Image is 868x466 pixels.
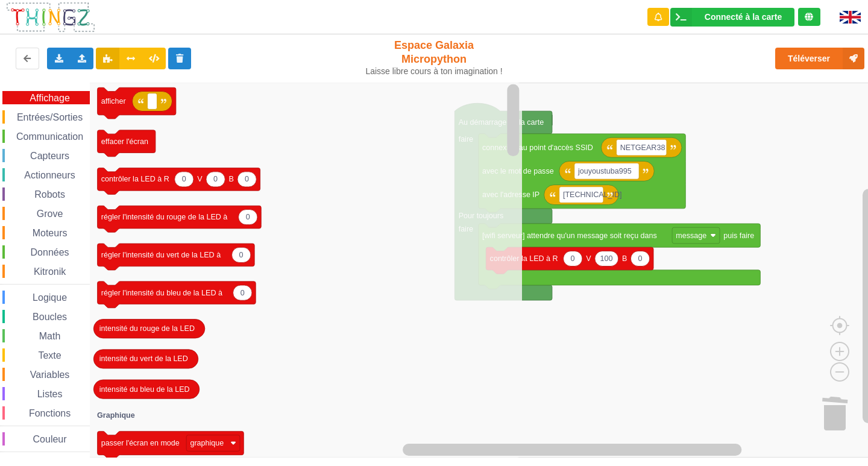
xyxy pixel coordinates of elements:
span: Moteurs [31,228,69,238]
text: contrôler la LED à R [101,175,169,184]
text: jouyoustuba995 [577,167,632,175]
span: Actionneurs [22,170,77,180]
text: [wifi serveur] attendre qu'un message soit reçu dans [482,231,657,240]
text: effacer l'écran [101,137,148,146]
text: régler l'intensité du vert de la LED à [101,251,221,259]
div: Espace Galaxia Micropython [360,39,508,77]
span: Grove [35,209,65,219]
text: connexion au point d'accès SSID [482,143,593,152]
text: 0 [245,175,249,184]
text: V [197,175,203,184]
text: B [229,175,234,184]
text: 100 [600,254,612,263]
img: thingz_logo.png [5,1,96,33]
text: 0 [246,213,250,221]
span: Données [29,247,71,257]
text: 0 [182,175,186,184]
text: 0 [213,175,218,184]
text: graphique [190,439,224,447]
button: Téléverser [775,48,864,69]
span: Fonctions [27,408,72,418]
text: intensité du bleu de la LED [99,385,190,394]
text: 0 [638,254,642,263]
span: Robots [33,189,67,200]
text: contrôler la LED à R [490,254,558,263]
text: puis faire [723,231,754,240]
span: Logique [31,292,69,303]
text: régler l'intensité du bleu de la LED à [101,289,222,297]
span: Entrées/Sorties [15,112,84,122]
text: V [586,254,591,263]
text: avec l'adresse IP [482,190,539,199]
span: Kitronik [32,266,68,277]
text: 0 [239,251,244,259]
span: Listes [36,389,64,399]
div: Connecté à la carte [705,13,782,21]
div: Ta base fonctionne bien ! [670,8,794,27]
text: message [676,231,706,240]
span: Affichage [28,93,71,103]
div: Laisse libre cours à ton imagination ! [360,66,508,77]
img: gb.png [840,11,861,24]
span: Variables [28,370,72,380]
span: Texte [36,350,63,361]
text: NETGEAR38 [620,143,665,152]
span: Capteurs [28,151,71,161]
text: passer l'écran en mode [101,439,180,447]
text: [TECHNICAL_ID] [563,190,622,199]
text: intensité du rouge de la LED [99,324,195,333]
text: 0 [571,254,575,263]
text: régler l'intensité du rouge de la LED à [101,213,228,221]
span: Boucles [31,312,69,322]
text: afficher [101,97,126,105]
text: B [622,254,627,263]
span: Math [37,331,63,341]
text: intensité du vert de la LED [99,355,188,364]
span: Communication [14,131,85,142]
span: Couleur [31,434,69,444]
div: Tu es connecté au serveur de création de Thingz [798,8,820,26]
text: 0 [241,289,245,297]
text: Graphique [97,412,135,420]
